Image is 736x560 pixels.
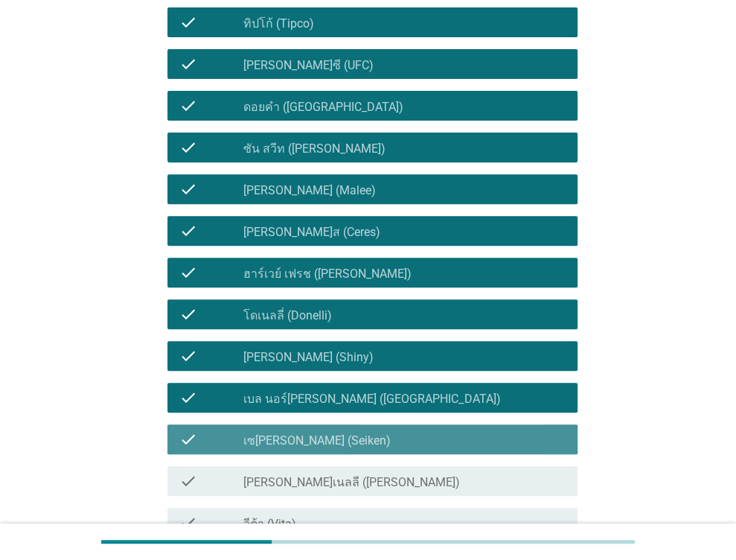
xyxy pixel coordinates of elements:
[179,264,197,281] i: check
[243,267,412,281] label: ฮาร์เวย์ เฟรช ([PERSON_NAME])
[179,180,197,198] i: check
[243,350,374,365] label: [PERSON_NAME] (Shiny)
[243,183,376,198] label: [PERSON_NAME] (Malee)
[243,58,374,73] label: [PERSON_NAME]ซี (UFC)
[243,308,332,323] label: โดเนลลี่ (Donelli)
[243,475,460,490] label: [PERSON_NAME]เนลลี ([PERSON_NAME])
[243,100,403,115] label: ดอยคำ ([GEOGRAPHIC_DATA])
[179,55,197,73] i: check
[243,225,380,240] label: [PERSON_NAME]ส (Ceres)
[243,392,500,407] label: เบล นอร์[PERSON_NAME] ([GEOGRAPHIC_DATA])
[179,430,197,448] i: check
[243,141,385,156] label: ซัน สวีท ([PERSON_NAME])
[179,472,197,490] i: check
[179,347,197,365] i: check
[243,517,296,532] label: วีต้า (Vita)
[179,13,197,31] i: check
[179,139,197,156] i: check
[243,433,391,448] label: เซ[PERSON_NAME] (Seiken)
[179,222,197,240] i: check
[179,389,197,407] i: check
[179,97,197,115] i: check
[179,514,197,532] i: check
[179,305,197,323] i: check
[243,16,314,31] label: ทิปโก้ (Tipco)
